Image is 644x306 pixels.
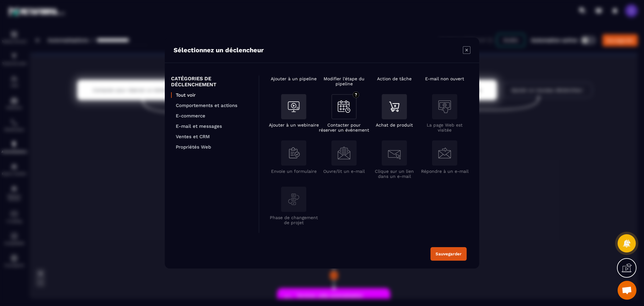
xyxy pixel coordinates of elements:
[419,122,470,133] p: La page Web est visitée
[323,169,365,174] p: Ouvre/lit un e-mail
[287,147,300,159] img: formSubmit.svg
[176,144,253,150] p: Propriétés Web
[369,169,419,179] p: Clique sur un lien dans un e-mail
[176,113,253,119] p: E-commerce
[319,76,369,86] p: Modifier l'étape du pipeline
[425,76,464,81] p: E-mail non ouvert
[171,76,253,88] p: CATÉGORIES DE DÉCLENCHEMENT
[287,100,300,113] img: addToAWebinar.svg
[388,100,401,113] img: productPurchase.svg
[388,147,401,159] img: clickEmail.svg
[421,169,469,174] p: Répondre à un e-mail
[338,147,350,159] img: readMail.svg
[438,100,451,113] img: webpage.svg
[618,281,636,300] a: Ouvrir le chat
[376,122,413,127] p: Achat de produit
[269,215,319,225] p: Phase de changement de projet
[438,147,451,159] img: answerEmail.svg
[271,169,317,174] p: Envoie un formulaire
[176,103,253,108] p: Comportements et actions
[176,92,253,98] p: Tout voir
[430,247,467,261] button: Sauvegarder
[271,76,317,81] p: Ajouter à un pipeline
[176,134,253,139] p: Ventes et CRM
[353,92,359,98] img: circle-question.f98f3ed8.svg
[174,46,264,54] p: Sélectionnez un déclencheur
[269,122,319,127] p: Ajouter à un webinaire
[377,76,412,81] p: Action de tâche
[176,123,253,129] p: E-mail et messages
[287,193,300,206] img: projectChangePhase.svg
[338,100,350,113] img: contactBookAnEvent.svg
[319,122,369,133] p: Contacter pour réserver un événement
